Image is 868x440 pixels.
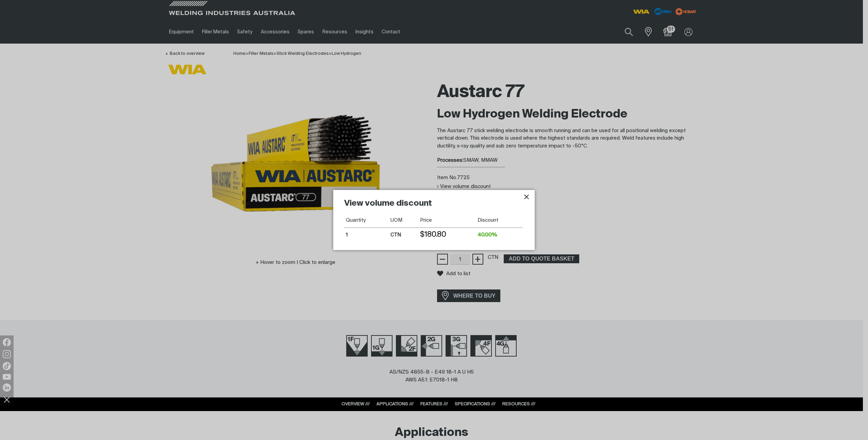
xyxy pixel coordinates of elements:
h2: View volume discount [344,198,522,213]
td: 1 [344,227,389,242]
th: Discount [476,213,522,227]
button: Close pop-up overlay [522,193,531,201]
td: CTN [389,227,418,242]
td: 40.00% [476,227,522,242]
th: Quantity [344,213,389,227]
th: UOM [389,213,418,227]
th: Price [418,213,475,227]
td: $180.80 [418,227,475,242]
